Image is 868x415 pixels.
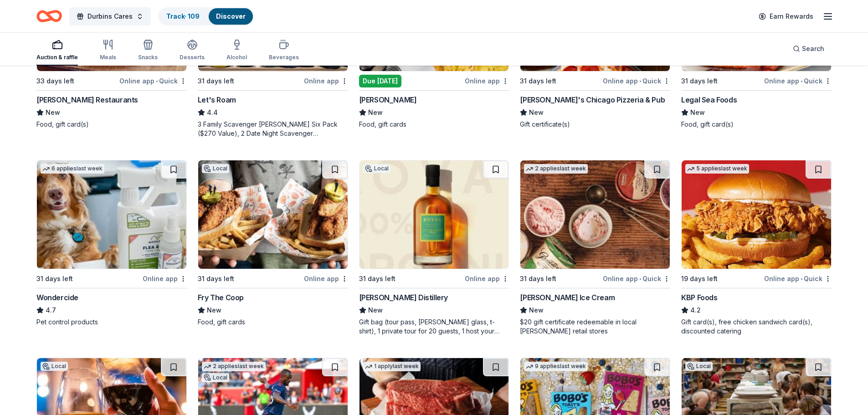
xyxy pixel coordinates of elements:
[681,273,718,284] div: 19 days left
[368,305,383,316] span: New
[36,36,78,66] button: Auction & raffle
[198,318,348,327] div: Food, gift cards
[41,164,104,174] div: 6 applies last week
[198,94,236,105] div: Let's Roam
[46,107,60,118] span: New
[166,12,200,20] a: Track· 109
[156,77,158,85] span: •
[682,160,831,269] img: Image for KBP Foods
[681,94,737,105] div: Legal Sea Foods
[36,5,62,27] a: Home
[198,120,348,138] div: 3 Family Scavenger [PERSON_NAME] Six Pack ($270 Value), 2 Date Night Scavenger [PERSON_NAME] Two ...
[802,43,824,54] span: Search
[198,76,234,87] div: 31 days left
[36,292,78,303] div: Wondercide
[359,160,509,336] a: Image for KOVAL DistilleryLocal31 days leftOnline app[PERSON_NAME] DistilleryNewGift bag (tour pa...
[359,273,395,284] div: 31 days left
[603,75,670,87] div: Online app Quick
[100,54,116,61] div: Meals
[764,273,832,284] div: Online app Quick
[202,373,229,382] div: Local
[639,77,641,85] span: •
[143,273,187,284] div: Online app
[269,54,299,61] div: Beverages
[524,362,588,371] div: 9 applies last week
[520,160,670,269] img: Image for Graeter's Ice Cream
[529,305,544,316] span: New
[36,54,78,61] div: Auction & raffle
[524,164,588,174] div: 2 applies last week
[520,120,670,129] div: Gift certificate(s)
[520,292,615,303] div: [PERSON_NAME] Ice Cream
[359,292,448,303] div: [PERSON_NAME] Distillery
[87,11,133,22] span: Durbins Cares
[46,305,56,316] span: 4.7
[269,36,299,66] button: Beverages
[360,160,509,269] img: Image for KOVAL Distillery
[465,75,509,87] div: Online app
[180,54,205,61] div: Desserts
[36,94,138,105] div: [PERSON_NAME] Restaurants
[36,273,73,284] div: 31 days left
[801,77,802,85] span: •
[202,362,266,371] div: 2 applies last week
[359,94,417,105] div: [PERSON_NAME]
[681,76,718,87] div: 31 days left
[681,292,717,303] div: KBP Foods
[198,273,234,284] div: 31 days left
[359,120,509,129] div: Food, gift cards
[37,160,186,269] img: Image for Wondercide
[359,75,401,87] div: Due [DATE]
[226,54,247,61] div: Alcohol
[100,36,116,66] button: Meals
[226,36,247,66] button: Alcohol
[690,305,701,316] span: 4.2
[786,40,832,58] button: Search
[41,362,68,371] div: Local
[119,75,187,87] div: Online app Quick
[520,318,670,336] div: $20 gift certificate redeemable in local [PERSON_NAME] retail stores
[36,160,187,327] a: Image for Wondercide6 applieslast week31 days leftOnline appWondercide4.7Pet control products
[529,107,544,118] span: New
[753,8,819,25] a: Earn Rewards
[207,107,218,118] span: 4.4
[69,7,151,26] button: Durbins Cares
[520,94,665,105] div: [PERSON_NAME]'s Chicago Pizzeria & Pub
[368,107,383,118] span: New
[138,36,158,66] button: Snacks
[764,75,832,87] div: Online app Quick
[202,164,229,173] div: Local
[639,275,641,282] span: •
[363,164,390,173] div: Local
[304,273,348,284] div: Online app
[801,275,802,282] span: •
[216,12,246,20] a: Discover
[603,273,670,284] div: Online app Quick
[520,273,556,284] div: 31 days left
[198,292,244,303] div: Fry The Coop
[36,120,187,129] div: Food, gift card(s)
[138,54,158,61] div: Snacks
[690,107,705,118] span: New
[681,120,832,129] div: Food, gift card(s)
[304,75,348,87] div: Online app
[681,318,832,336] div: Gift card(s), free chicken sandwich card(s), discounted catering
[681,160,832,336] a: Image for KBP Foods5 applieslast week19 days leftOnline app•QuickKBP Foods4.2Gift card(s), free c...
[36,76,74,87] div: 33 days left
[685,362,713,371] div: Local
[198,160,348,269] img: Image for Fry The Coop
[158,7,254,26] button: Track· 109Discover
[359,318,509,336] div: Gift bag (tour pass, [PERSON_NAME] glass, t-shirt), 1 private tour for 20 guests, 1 host your cha...
[363,362,421,371] div: 1 apply last week
[465,273,509,284] div: Online app
[520,76,556,87] div: 31 days left
[520,160,670,336] a: Image for Graeter's Ice Cream2 applieslast week31 days leftOnline app•Quick[PERSON_NAME] Ice Crea...
[36,318,187,327] div: Pet control products
[207,305,221,316] span: New
[198,160,348,327] a: Image for Fry The CoopLocal31 days leftOnline appFry The CoopNewFood, gift cards
[685,164,749,174] div: 5 applies last week
[180,36,205,66] button: Desserts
